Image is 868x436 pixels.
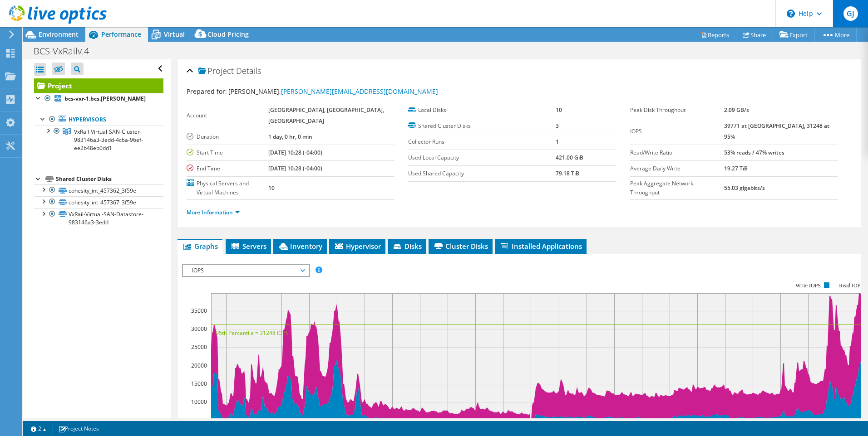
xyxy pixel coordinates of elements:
a: cohesity_int_457367_3f59e [34,196,163,208]
span: Graphs [182,242,218,251]
b: [DATE] 10:28 (-04:00) [268,149,322,156]
b: bcs-vxr-1.bcs.[PERSON_NAME] [64,95,146,102]
text: Read IOPS [839,282,863,289]
label: Physical Servers and Virtual Machines [187,179,268,197]
a: VxRail-Virtual-SAN-Datastore-983146a3-3edd [34,208,163,228]
span: Virtual [164,30,185,39]
text: 25000 [191,343,207,351]
text: 30000 [191,325,207,333]
span: VxRail-Virtual-SAN-Cluster-983146a3-3edd-4c6a-96ef-ee2b48eb0dd1 [74,128,143,152]
label: Used Shared Capacity [408,169,556,178]
div: Shared Cluster Disks [56,174,163,184]
a: Export [773,28,815,42]
label: Start Time [187,148,268,157]
span: Disks [392,242,422,251]
label: Collector Runs [408,137,556,146]
text: 15000 [191,380,207,388]
b: 2.09 GB/s [724,106,749,114]
span: Hypervisor [334,242,381,251]
a: More Information [187,208,240,216]
label: Average Daily Write [630,164,725,173]
label: Used Local Capacity [408,153,556,162]
span: Installed Applications [499,242,582,251]
label: Duration [187,132,268,141]
a: bcs-vxr-1.bcs.[PERSON_NAME] [34,93,163,105]
b: 79.18 TiB [556,170,579,177]
a: Project Notes [52,423,105,434]
span: Inventory [278,242,322,251]
label: Local Disks [408,106,556,115]
a: More [814,28,857,42]
span: Performance [101,30,141,39]
a: Share [736,28,773,42]
label: End Time [187,164,268,173]
b: 39771 at [GEOGRAPHIC_DATA], 31248 at 95% [724,122,829,140]
a: Reports [693,28,736,42]
h1: BCS-VxRailv.4 [30,46,103,56]
b: 19.27 TiB [724,165,748,172]
b: 10 [556,106,562,114]
text: 35000 [191,307,207,315]
span: Details [236,65,261,76]
b: 1 day, 0 hr, 0 min [268,133,312,140]
label: Prepared for: [187,87,227,96]
span: GJ [843,6,858,21]
span: Project [198,67,234,76]
text: 20000 [191,362,207,369]
b: [GEOGRAPHIC_DATA], [GEOGRAPHIC_DATA], [GEOGRAPHIC_DATA] [268,106,384,125]
text: 95th Percentile = 31248 IOPS [216,329,289,337]
b: 3 [556,122,559,130]
a: [PERSON_NAME][EMAIL_ADDRESS][DOMAIN_NAME] [281,87,438,96]
a: Project [34,78,163,93]
label: Peak Aggregate Network Throughput [630,179,725,197]
text: 10000 [191,398,207,406]
a: VxRail-Virtual-SAN-Cluster-983146a3-3edd-4c6a-96ef-ee2b48eb0dd1 [34,126,163,154]
a: cohesity_int_457362_3f59e [34,184,163,196]
label: Account [187,111,268,120]
b: 10 [268,184,275,192]
span: Environment [39,30,79,39]
span: IOPS [187,265,304,276]
span: Cluster Disks [433,242,488,251]
text: Write IOPS [795,282,821,289]
label: Read/Write Ratio [630,148,725,157]
span: Cloud Pricing [207,30,249,39]
span: Servers [230,242,266,251]
a: 2 [25,423,53,434]
b: 1 [556,138,559,145]
b: 55.03 gigabits/s [724,184,765,192]
svg: \n [787,10,795,18]
a: Hypervisors [34,114,163,126]
label: Shared Cluster Disks [408,121,556,131]
b: [DATE] 10:28 (-04:00) [268,165,322,172]
span: [PERSON_NAME], [228,87,438,96]
label: Peak Disk Throughput [630,106,725,115]
b: 421.00 GiB [556,154,583,161]
b: 53% reads / 47% writes [724,149,784,156]
label: IOPS [630,127,725,136]
text: 5000 [194,417,207,424]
